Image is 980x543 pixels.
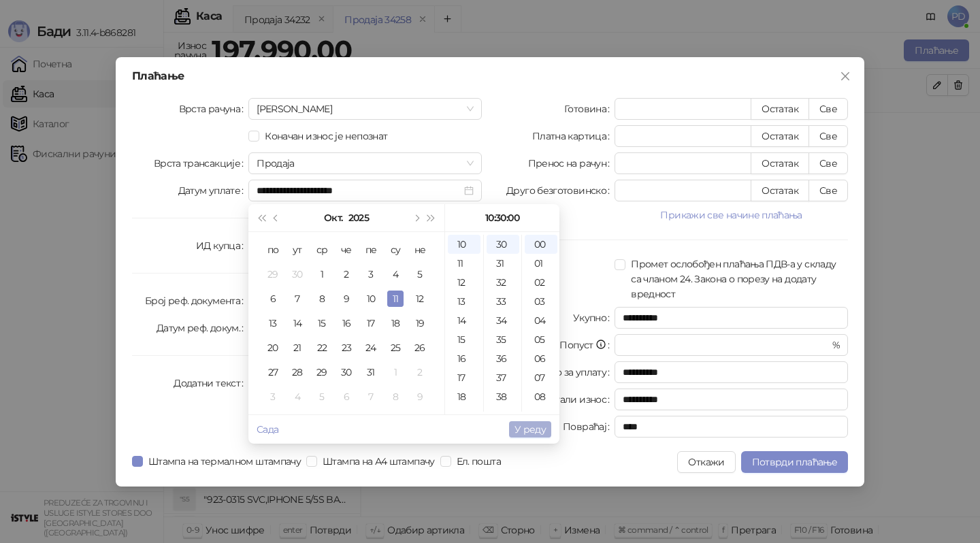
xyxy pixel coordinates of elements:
[525,406,557,425] div: 09
[412,315,428,331] div: 19
[363,364,379,380] div: 31
[314,291,330,307] div: 8
[412,389,428,405] div: 9
[310,360,334,384] td: 2025-10-29
[834,71,856,82] span: Close
[383,237,408,262] th: су
[285,335,310,360] td: 2025-10-21
[334,360,359,384] td: 2025-10-30
[751,98,809,120] button: Остатак
[257,183,461,198] input: Датум уплате
[314,266,330,282] div: 1
[383,384,408,409] td: 2025-11-08
[338,315,355,331] div: 16
[383,360,408,384] td: 2025-11-01
[412,340,428,356] div: 26
[334,237,359,262] th: че
[145,290,248,312] label: Број реф. документа
[487,273,519,292] div: 32
[487,254,519,273] div: 31
[289,291,306,307] div: 7
[363,340,379,356] div: 24
[265,389,281,405] div: 3
[359,311,383,335] td: 2025-10-17
[359,360,383,384] td: 2025-10-31
[285,311,310,335] td: 2025-10-14
[310,384,334,409] td: 2025-11-05
[359,384,383,409] td: 2025-11-07
[525,292,557,311] div: 03
[559,334,615,356] label: Попуст
[257,153,474,174] span: Продаја
[383,311,408,335] td: 2025-10-18
[532,125,615,147] label: Платна картица
[310,262,334,286] td: 2025-10-01
[254,204,269,231] button: Претходна година (Control + left)
[314,389,330,405] div: 5
[408,360,432,384] td: 2025-11-02
[310,286,334,311] td: 2025-10-08
[363,315,379,331] div: 17
[487,368,519,387] div: 37
[289,315,306,331] div: 14
[408,204,423,231] button: Следећи месец (PageDown)
[310,335,334,360] td: 2025-10-22
[751,125,809,147] button: Остатак
[412,364,428,380] div: 2
[677,451,735,473] button: Откажи
[324,204,342,231] button: Изабери месец
[487,387,519,406] div: 38
[143,454,306,469] span: Штампа на термалном штампачу
[408,311,432,335] td: 2025-10-19
[261,262,285,286] td: 2025-09-29
[387,315,404,331] div: 18
[285,360,310,384] td: 2025-10-28
[359,237,383,262] th: пе
[525,389,615,410] label: Преостали износ
[338,266,355,282] div: 2
[363,266,379,282] div: 3
[310,311,334,335] td: 2025-10-15
[840,71,851,82] span: close
[359,335,383,360] td: 2025-10-24
[615,207,848,223] button: Прикажи све начине плаћања
[751,152,809,174] button: Остатак
[525,330,557,349] div: 05
[408,286,432,311] td: 2025-10-12
[487,235,519,254] div: 30
[741,451,848,473] button: Потврди плаћање
[525,387,557,406] div: 08
[424,204,439,231] button: Следећа година (Control + right)
[132,71,848,82] div: Плаћање
[448,292,480,311] div: 13
[509,421,551,438] button: У реду
[334,384,359,409] td: 2025-11-06
[573,307,615,329] label: Укупно
[154,152,249,174] label: Врста трансакције
[383,335,408,360] td: 2025-10-25
[834,65,856,87] button: Close
[348,204,369,231] button: Изабери годину
[289,340,306,356] div: 21
[808,125,848,147] button: Све
[563,416,615,438] label: Повраћај
[448,368,480,387] div: 17
[285,262,310,286] td: 2025-09-30
[387,364,404,380] div: 1
[387,291,404,307] div: 11
[334,335,359,360] td: 2025-10-23
[261,286,285,311] td: 2025-10-06
[808,152,848,174] button: Све
[261,237,285,262] th: по
[448,273,480,292] div: 12
[383,286,408,311] td: 2025-10-11
[525,254,557,273] div: 01
[387,266,404,282] div: 4
[448,406,480,425] div: 19
[359,286,383,311] td: 2025-10-10
[259,129,393,144] span: Коначан износ је непознат
[525,273,557,292] div: 02
[257,423,278,435] a: Сада
[408,384,432,409] td: 2025-11-09
[289,389,306,405] div: 4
